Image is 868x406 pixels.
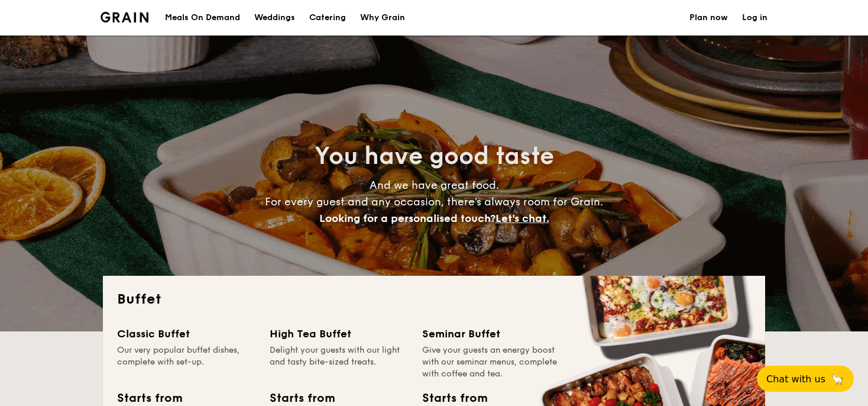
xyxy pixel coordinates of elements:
[117,326,255,342] div: Classic Buffet
[101,12,148,22] a: Logotype
[101,12,148,22] img: Grain
[422,326,561,342] div: Seminar Buffet
[117,290,751,309] h2: Buffet
[830,372,844,386] span: 🦙
[270,344,408,380] div: Delight your guests with our light and tasty bite-sized treats.
[315,142,554,170] span: You have good taste
[766,373,825,385] span: Chat with us
[495,212,549,225] span: Let's chat.
[319,212,495,225] span: Looking for a personalised touch?
[757,366,854,392] button: Chat with us🦙
[270,326,408,342] div: High Tea Buffet
[265,179,603,225] span: And we have great food. For every guest and any occasion, there’s always room for Grain.
[422,344,561,380] div: Give your guests an energy boost with our seminar menus, complete with coffee and tea.
[117,344,255,380] div: Our very popular buffet dishes, complete with set-up.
